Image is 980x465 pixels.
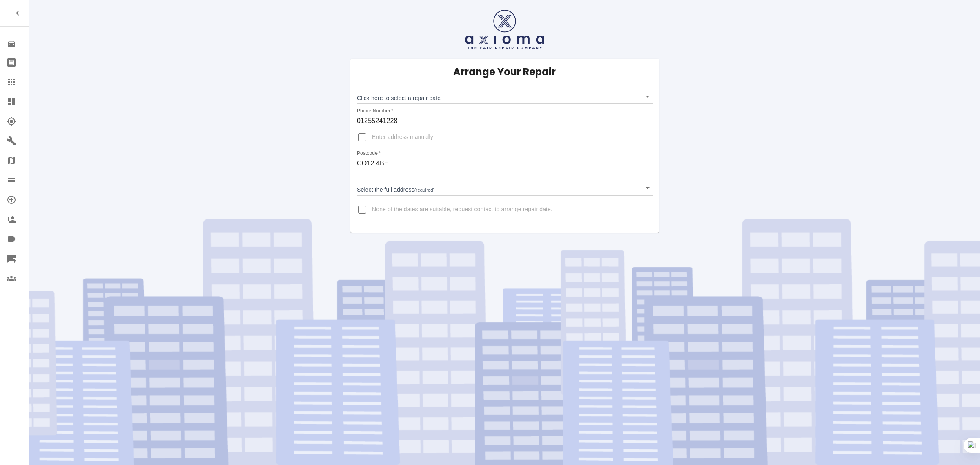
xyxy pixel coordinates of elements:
label: Phone Number [357,107,393,114]
label: Postcode [357,150,381,157]
span: None of the dates are suitable, request contact to arrange repair date. [372,206,552,214]
span: Enter address manually [372,133,433,141]
h5: Arrange Your Repair [453,65,556,78]
img: axioma [465,10,544,49]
